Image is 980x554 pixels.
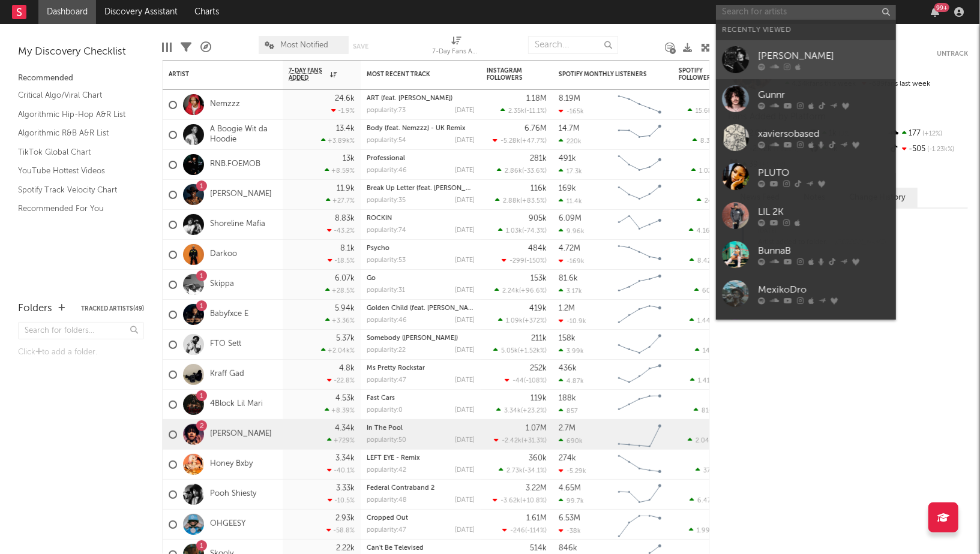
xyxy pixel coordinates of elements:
div: Filters [181,30,191,65]
div: [DATE] [455,167,475,174]
a: Critical Algo/Viral Chart [18,89,132,102]
div: 99.7k [559,497,584,505]
span: +31.3 % [523,438,545,444]
a: ROCKIN [367,215,392,222]
div: ( ) [505,377,547,384]
div: ( ) [690,257,739,264]
div: Go [367,275,475,282]
span: 2.86k [505,168,522,174]
div: ( ) [497,167,547,174]
a: xaviersobased [716,118,896,157]
span: -5.28k [501,138,520,144]
a: [PERSON_NAME] [716,40,896,79]
div: ( ) [498,227,547,234]
div: 4.87k [559,377,584,385]
div: popularity: 31 [367,287,405,294]
div: -38k [559,527,581,535]
div: 4.65M [559,484,581,492]
span: -114 % [527,528,545,534]
svg: Chart title [613,300,667,330]
div: My Discovery Checklist [18,45,144,59]
div: 846k [559,544,577,552]
svg: Chart title [613,330,667,360]
a: BunnaB [716,235,896,274]
span: Most Notified [280,41,328,49]
div: MexikoDro [758,283,890,297]
div: 188k [559,395,576,402]
div: 491k [559,155,576,162]
span: -150 % [526,258,545,264]
span: -33.6 % [524,168,545,174]
div: Somebody (Crook Love) [367,335,475,342]
span: 1.99k [697,528,714,534]
a: [PERSON_NAME] [210,189,272,200]
div: ( ) [694,287,739,294]
div: -10.9k [559,317,586,325]
svg: Chart title [613,480,667,510]
div: 419k [529,305,547,312]
a: Cropped Out [367,515,408,522]
span: +83.5 % [522,198,545,204]
a: Federal Contraband 2 [367,485,434,492]
span: 2.24k [502,288,519,294]
a: Go [367,275,376,282]
a: LIL 2K [716,196,896,235]
svg: Chart title [613,120,667,150]
div: 436k [559,365,577,372]
div: ( ) [688,107,739,115]
a: Pooh Shiesty [210,489,256,499]
div: popularity: 53 [367,257,406,264]
div: 119k [531,395,547,402]
span: 1.09k [506,318,523,324]
div: 6.53M [559,514,580,522]
div: [DATE] [455,257,475,264]
div: 1.61M [526,514,547,522]
a: Skippa [210,279,234,290]
div: [DATE] [455,287,475,294]
div: 13k [343,155,355,162]
div: -43.2 % [327,227,355,234]
div: 8.1k [340,245,355,252]
div: 8.83k [335,215,355,222]
div: Professional [367,155,475,162]
span: 2.04k [696,438,713,444]
div: -1.9 % [331,107,355,115]
div: ( ) [493,347,547,354]
a: LEFT EYE - Remix [367,455,420,462]
div: ( ) [502,257,547,264]
div: +27.7 % [326,197,355,204]
div: Gunnr [758,88,890,103]
a: Nemzzz [210,100,240,110]
div: Cropped Out [367,515,475,522]
div: 5.37k [336,335,355,342]
div: ART (feat. Latto) [367,95,475,102]
span: 816 [702,408,713,414]
div: 220k [559,137,582,145]
div: 169k [559,185,576,192]
a: Somebody ([PERSON_NAME]) [367,335,458,342]
div: 24.6k [335,95,355,103]
div: ( ) [689,526,739,534]
div: 3.33k [336,484,355,492]
a: RNB.FOEMOB [210,159,260,170]
span: 8.31k [700,138,717,144]
div: popularity: 35 [367,197,406,204]
div: +2.04k % [321,347,355,354]
span: -34.1 % [525,468,545,474]
span: 8.42k [697,258,715,264]
a: Ms Pretty Rockstar [367,365,425,372]
input: Search for artists [716,5,896,20]
a: Darkoo [210,249,237,260]
button: Save [353,43,368,50]
div: ( ) [689,227,739,234]
div: 281k [530,155,547,162]
div: ( ) [693,137,739,144]
div: 2.7M [559,424,576,432]
div: [DATE] [455,317,475,324]
div: 6.09M [559,215,582,222]
button: Tracked Artists(49) [81,306,144,312]
div: Break Up Letter (feat. Marcellus TheSinger) [367,185,475,192]
input: Search... [528,36,618,54]
div: 9.96k [559,227,585,235]
a: Honey Bxby [210,459,253,469]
